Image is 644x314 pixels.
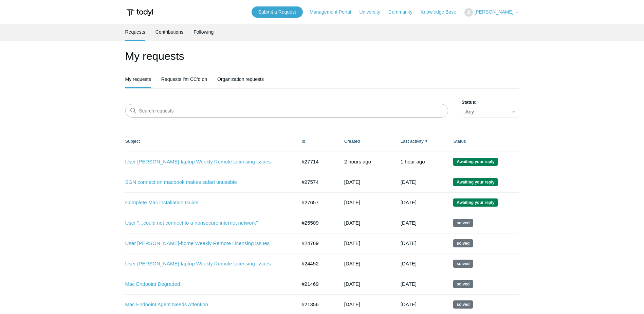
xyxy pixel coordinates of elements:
span: We are waiting for you to respond [453,158,498,166]
a: University [359,8,387,16]
input: Search requests [125,104,448,118]
time: 05/22/2025, 10:02 [401,261,417,266]
a: Knowledge Base [421,8,463,16]
td: #27714 [295,152,337,172]
span: This request has been solved [453,280,473,288]
td: #24769 [295,233,337,254]
time: 11/12/2024, 16:33 [344,301,360,307]
time: 08/25/2025, 16:20 [344,199,360,205]
a: Submit a Request [252,6,303,18]
time: 12/04/2024, 14:02 [401,301,417,307]
span: This request has been solved [453,219,473,227]
label: Status: [462,99,519,106]
a: Mac Endpoint Agent Needs Attention [125,301,287,309]
span: This request has been solved [453,239,473,247]
a: User [PERSON_NAME]-laptop Weekly Remote Licensing issues [125,260,287,268]
time: 07/06/2025, 17:01 [401,220,417,226]
a: My requests [125,71,151,87]
a: Following [194,24,214,40]
time: 04/24/2025, 11:13 [344,261,360,266]
a: Management Portal [310,8,358,16]
time: 12/09/2024, 17:02 [401,281,417,287]
time: 06/16/2025, 14:17 [344,220,360,226]
td: #21469 [295,274,337,294]
span: This request has been solved [453,300,473,309]
td: #24452 [295,254,337,274]
td: #25509 [295,213,337,233]
time: 11/19/2024, 15:27 [344,281,360,287]
a: Organization requests [217,71,264,87]
td: #27657 [295,192,337,213]
time: 08/27/2025, 08:16 [344,159,371,164]
a: Requests I'm CC'd on [161,71,207,87]
th: Subject [125,131,295,152]
a: User [PERSON_NAME]-home Weekly Remote Licensing issues [125,240,287,247]
a: Requests [125,24,145,40]
img: Todyl Support Center Help Center home page [125,6,154,19]
time: 08/25/2025, 17:00 [401,199,417,205]
a: Contributions [155,24,184,40]
a: SGN connect on macbook makes safari unusable [125,178,287,186]
th: Id [295,131,337,152]
h1: My requests [125,48,519,64]
time: 08/26/2025, 10:32 [401,179,417,185]
time: 08/27/2025, 09:31 [401,159,425,164]
a: Community [388,8,419,16]
span: We are waiting for you to respond [453,198,498,207]
span: We are waiting for you to respond [453,178,498,186]
span: This request has been solved [453,260,473,268]
time: 08/20/2025, 13:23 [344,179,360,185]
td: #27574 [295,172,337,192]
time: 06/05/2025, 16:02 [401,240,417,246]
a: Created [344,139,360,144]
span: [PERSON_NAME] [474,9,513,15]
a: User "...could not connect to a nonsecure internet network" [125,219,287,227]
a: Mac Endpoint Degraded [125,280,287,288]
a: User [PERSON_NAME]-laptop Weekly Remote Licensing issues [125,158,287,166]
button: [PERSON_NAME] [464,8,519,17]
span: ▼ [425,139,428,144]
a: Complete Mac installation Guide [125,199,287,207]
th: Status [446,131,519,152]
time: 05/07/2025, 15:26 [344,240,360,246]
a: Last activity▼ [401,139,424,144]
